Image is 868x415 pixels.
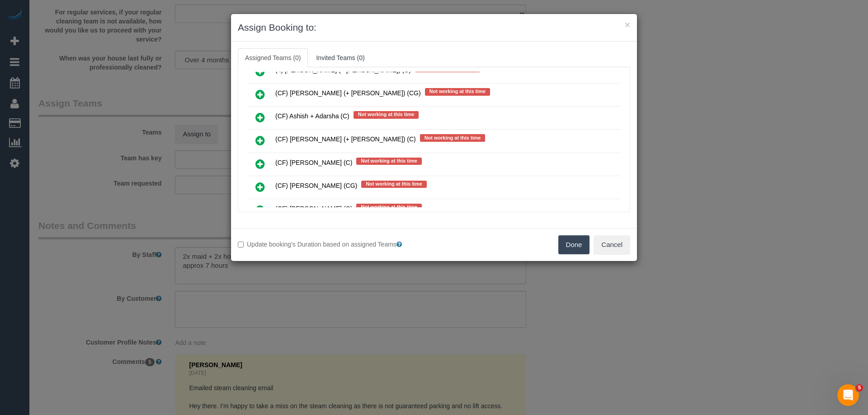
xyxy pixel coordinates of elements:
span: (CF) [PERSON_NAME] (C) [275,205,352,212]
span: (CF) [PERSON_NAME] (+ [PERSON_NAME]) (CG) [275,90,421,97]
input: Update booking's Duration based on assigned Teams [238,242,244,247]
span: 5 [856,384,863,392]
button: Done [558,235,590,254]
a: Assigned Teams (0) [238,48,308,67]
span: Not working at this time [361,181,427,188]
span: Not working at this time [420,134,486,141]
span: Not working at this time [356,158,422,165]
span: (CF) [PERSON_NAME] (+ [PERSON_NAME]) (C) [275,136,416,143]
span: Not working at this time [425,88,491,95]
h3: Assign Booking to: [238,21,630,34]
button: × [625,20,630,29]
a: Invited Teams (0) [309,48,372,67]
span: (CF) [PERSON_NAME] (CG) [275,182,357,189]
span: Not working at this time [354,111,419,118]
span: (CF) [PERSON_NAME] (C) [275,159,352,166]
label: Update booking's Duration based on assigned Teams [238,240,427,249]
iframe: Intercom live chat [837,384,859,406]
span: Not working at this time [356,204,422,211]
button: Cancel [594,235,630,254]
span: (CF) Ashish + Adarsha (C) [275,113,349,120]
